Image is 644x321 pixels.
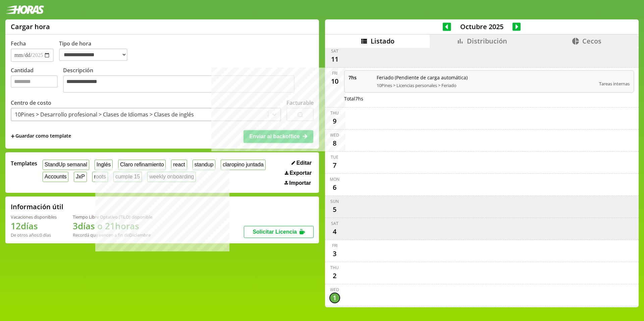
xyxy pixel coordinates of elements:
div: Sat [331,48,338,54]
label: Centro de costo [11,99,51,106]
label: Tipo de hora [59,40,133,62]
div: 5 [329,204,340,215]
div: Tue [331,154,338,160]
div: Mon [330,176,339,182]
span: Importar [289,180,311,186]
h1: Cargar hora [11,22,50,31]
span: Cecos [582,36,601,46]
div: Vacaciones disponibles [11,214,57,220]
div: Thu [330,110,339,116]
button: JxP [74,172,87,182]
label: Fecha [11,40,26,47]
div: Fri [332,70,337,76]
span: Editar [297,160,312,166]
span: Enviar al backoffice [249,134,300,139]
span: Feriado (Pendiente de carga automática) [377,74,595,81]
button: cumple 15 [113,172,142,182]
label: Facturable [286,99,314,106]
div: De otros años: 0 días [11,232,57,238]
div: 6 [329,182,340,193]
div: 1 [329,293,340,303]
span: +Guardar como template [11,133,71,140]
button: roots [92,172,108,182]
select: Tipo de hora [59,49,127,61]
span: Exportar [289,170,312,176]
div: Total 7 hs [344,95,634,102]
div: 2 [329,270,340,281]
div: 11 [329,54,340,65]
span: Octubre 2025 [451,22,513,31]
div: 9 [329,116,340,127]
button: Enviar al backoffice [244,130,313,143]
span: Solicitar Licencia [253,229,297,235]
span: 7 hs [348,74,372,81]
label: Descripción [63,67,314,94]
div: Thu [330,265,339,270]
div: scrollable content [325,48,639,306]
div: Wed [330,287,339,293]
span: Distribución [467,36,507,46]
button: Accounts [43,172,68,182]
div: Recordá que vencen a fin de [73,232,152,238]
button: standup [193,160,216,170]
button: Editar [289,160,314,166]
div: 4 [329,226,340,237]
button: weekly onboarding [147,172,196,182]
h2: Información útil [11,202,63,211]
div: Sat [331,221,338,226]
span: Tareas internas [599,81,630,87]
div: 7 [329,160,340,171]
h1: 3 días o 21 horas [73,220,152,232]
img: logotipo [5,5,44,14]
div: Wed [330,132,339,138]
div: Sun [330,198,339,204]
input: Cantidad [11,75,58,88]
button: react [171,160,187,170]
button: Exportar [283,170,314,176]
span: Templates [11,160,37,167]
label: Cantidad [11,67,63,94]
div: 10 [329,76,340,87]
button: claropino juntada [221,160,265,170]
div: Tiempo Libre Optativo (TiLO) disponible [73,214,152,220]
button: StandUp semanal [43,160,89,170]
span: + [11,133,15,140]
button: Claro refinamiento [118,160,166,170]
b: Diciembre [129,232,151,238]
div: 3 [329,248,340,259]
div: 8 [329,138,340,149]
div: Fri [332,243,337,248]
button: Solicitar Licencia [244,226,314,238]
span: Listado [371,36,394,46]
h1: 12 días [11,220,57,232]
textarea: Descripción [63,75,294,93]
div: 10Pines > Desarrollo profesional > Clases de Idiomas > Clases de inglés [15,111,194,118]
button: Inglés [95,160,113,170]
span: 10Pines > Licencias personales > Feriado [377,82,595,88]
